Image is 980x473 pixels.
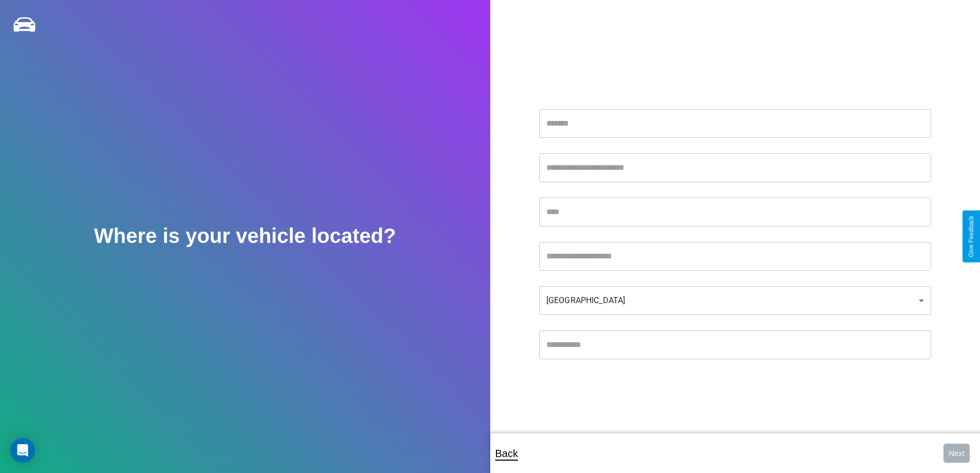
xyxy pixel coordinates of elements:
[94,224,396,248] h2: Where is your vehicle located?
[10,438,35,463] div: Open Intercom Messenger
[495,444,518,463] p: Back
[539,286,931,315] div: [GEOGRAPHIC_DATA]
[968,216,975,257] div: Give Feedback
[943,444,970,463] button: Next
